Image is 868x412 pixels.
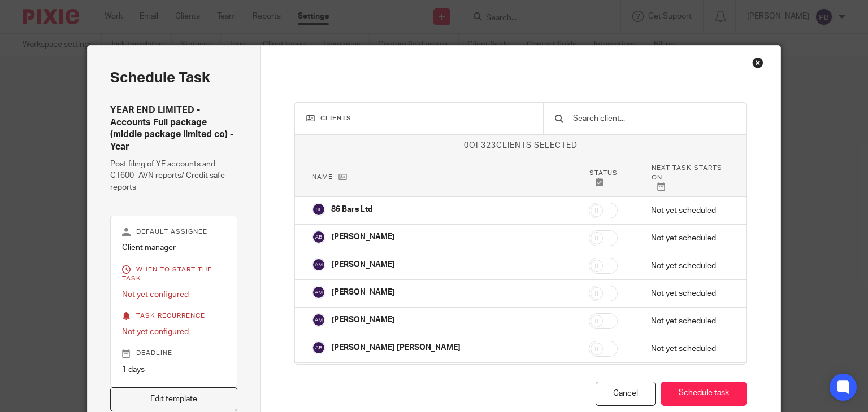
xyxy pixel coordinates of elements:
[110,104,238,153] h4: YEAR END LIMITED - Accounts Full package (middle package limited co) - Year
[651,260,729,271] p: Not yet scheduled
[651,233,729,244] p: Not yet scheduled
[312,341,325,354] img: svg%3E
[651,288,729,299] p: Not yet scheduled
[752,57,763,68] div: Close this dialog window
[331,342,461,353] p: [PERSON_NAME] [PERSON_NAME]
[110,68,238,87] h2: Schedule task
[110,387,238,411] a: Edit template
[312,203,325,216] img: svg%3E
[312,286,325,299] img: svg%3E
[312,230,325,244] img: svg%3E
[651,205,729,216] p: Not yet scheduled
[651,343,729,354] p: Not yet scheduled
[122,364,226,375] p: 1 days
[572,112,735,125] input: Search client...
[306,114,532,123] h3: Clients
[122,289,226,300] p: Not yet configured
[651,315,729,327] p: Not yet scheduled
[596,382,656,406] div: Cancel
[295,140,746,151] p: of clients selected
[652,163,730,191] p: Next task starts on
[331,231,395,243] p: [PERSON_NAME]
[481,142,496,150] span: 323
[312,313,325,327] img: svg%3E
[122,312,226,321] p: Task recurrence
[312,258,325,271] img: svg%3E
[312,172,566,182] p: Name
[122,349,226,358] p: Deadline
[331,259,395,270] p: [PERSON_NAME]
[122,326,226,338] p: Not yet configured
[122,265,226,283] p: When to start the task
[122,227,226,236] p: Default assignee
[464,142,469,150] span: 0
[122,242,226,253] p: Client manager
[589,168,628,186] p: Status
[110,159,238,193] p: Post filing of YE accounts and CT600- AVN reports/ Credit safe reports
[331,287,395,298] p: [PERSON_NAME]
[661,382,747,406] button: Schedule task
[331,204,373,215] p: 86 Bars Ltd
[331,314,395,326] p: [PERSON_NAME]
